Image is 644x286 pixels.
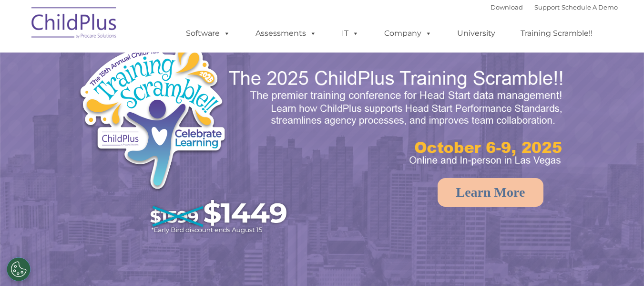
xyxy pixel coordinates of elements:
[491,3,523,11] a: Download
[375,24,441,43] a: Company
[7,257,31,281] button: Cookies Settings
[491,3,618,11] font: |
[332,24,368,43] a: IT
[27,0,122,48] img: ChildPlus by Procare Solutions
[534,3,560,11] a: Support
[438,178,544,207] a: Learn More
[448,24,505,43] a: University
[562,3,618,11] a: Schedule A Demo
[511,24,602,43] a: Training Scramble!!
[246,24,326,43] a: Assessments
[176,24,240,43] a: Software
